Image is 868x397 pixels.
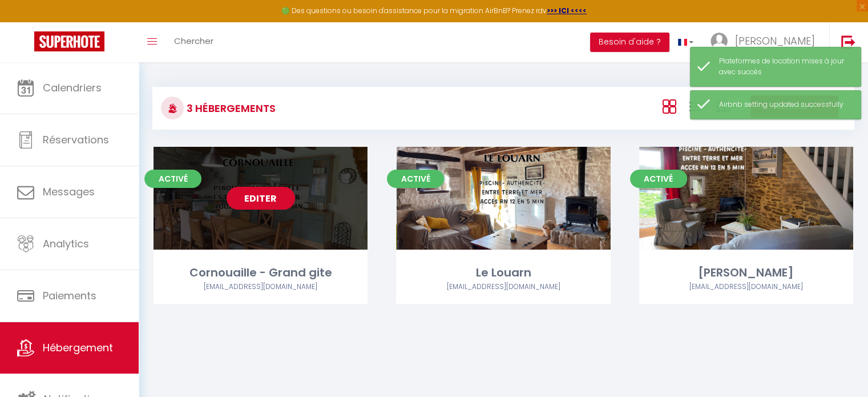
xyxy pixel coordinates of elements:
span: Analytics [43,236,89,251]
a: Editer [227,187,295,210]
span: Paiements [43,288,96,303]
span: [PERSON_NAME] [735,34,815,48]
span: Activé [387,170,444,188]
div: Le Louarn [396,264,610,282]
span: Réservations [43,133,109,147]
span: Messages [43,185,95,199]
a: >>> ICI <<<< [547,6,587,15]
div: Airbnb setting updated successfully [719,99,849,110]
span: Activé [630,170,687,188]
img: Super Booking [34,31,104,51]
button: Besoin d'aide ? [590,33,669,52]
a: Vue en Liste [689,97,703,115]
div: Airbnb [154,282,368,292]
a: Chercher [165,22,222,62]
span: Activé [144,170,201,188]
img: ... [710,33,728,50]
div: [PERSON_NAME] [639,264,853,282]
a: ... [PERSON_NAME] [702,22,829,62]
h3: 3 Hébergements [184,95,276,121]
span: Hébergement [43,340,113,355]
div: Cornouaille - Grand gite [154,264,368,282]
div: Airbnb [396,282,610,292]
div: Plateformes de location mises à jour avec succès [719,56,849,78]
div: Airbnb [639,282,853,292]
img: logout [841,35,855,49]
span: Chercher [174,35,213,47]
span: Calendriers [43,81,102,95]
a: Vue en Box [662,97,676,115]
